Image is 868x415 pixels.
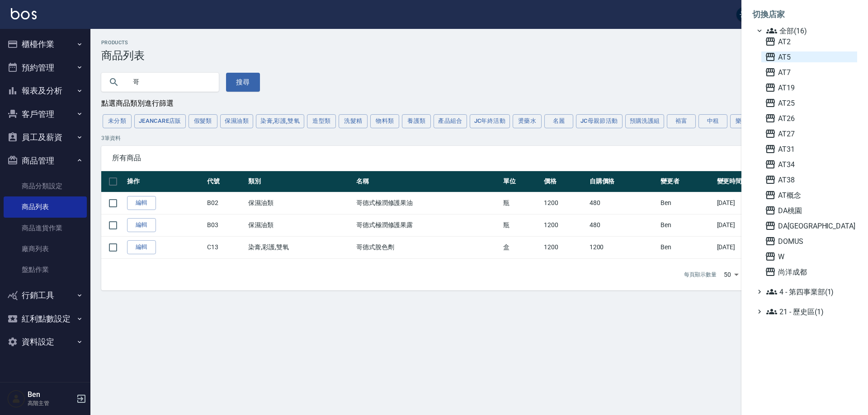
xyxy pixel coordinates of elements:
[766,286,854,297] span: 4 - 第四事業部(1)
[765,220,854,231] span: DA[GEOGRAPHIC_DATA]
[766,25,854,36] span: 全部(16)
[766,306,854,317] span: 21 - 歷史區(1)
[765,266,854,277] span: 尚洋成都
[765,144,854,154] span: AT31
[765,128,854,139] span: AT27
[765,36,854,47] span: AT2
[765,67,854,78] span: AT7
[765,98,854,108] span: AT25
[765,174,854,185] span: AT38
[752,4,857,25] li: 切換店家
[765,82,854,93] span: AT19
[765,205,854,216] span: DA桃園
[765,113,854,124] span: AT26
[765,159,854,170] span: AT34
[765,51,854,62] span: AT5
[765,251,854,262] span: W
[765,190,854,201] span: AT概念
[765,236,854,247] span: DOMUS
